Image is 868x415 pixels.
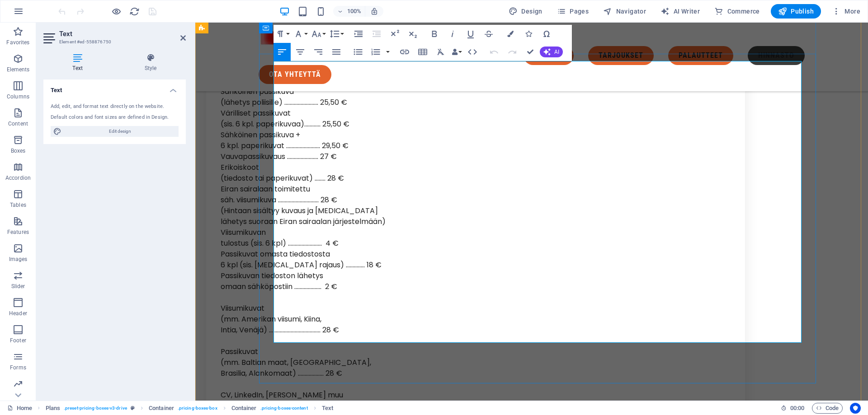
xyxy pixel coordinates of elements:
[450,43,463,61] button: Data Bindings
[64,403,127,414] span: . preset-pricing-boxes-v3-drive
[11,283,25,290] p: Slider
[714,7,760,16] span: Commerce
[9,310,27,317] p: Header
[7,403,32,414] a: Click to cancel selection. Double-click to open Pages
[131,406,135,410] i: This element is a customizable preset
[781,403,805,414] h6: Session time
[505,4,546,19] div: Design (Ctrl+Alt+Y)
[310,25,327,43] button: Font Size
[426,25,443,43] button: Bold (Ctrl+B)
[538,25,555,43] button: Special Characters
[328,25,345,43] button: Line Height
[129,6,140,17] button: reload
[111,6,122,17] button: Click here to leave preview mode and continue editing
[386,25,403,43] button: Superscript
[115,53,186,72] h4: Style
[5,174,31,182] p: Accordion
[520,25,537,43] button: Icons
[11,147,26,154] p: Boxes
[370,7,378,15] i: On resize automatically adjust zoom level to fit chosen device.
[816,403,839,414] span: Code
[660,7,700,16] span: AI Writer
[368,25,385,43] button: Decrease Indent
[557,7,589,16] span: Pages
[367,43,384,61] button: Ordered List
[43,53,115,72] h4: Text
[9,256,28,263] p: Images
[502,25,519,43] button: Colors
[274,43,291,61] button: Align Left
[333,6,365,17] button: 100%
[540,47,563,57] button: AI
[46,403,60,414] span: Click to select. Double-click to edit
[414,43,431,61] button: Insert Table
[292,43,309,61] button: Align Center
[444,25,461,43] button: Italic (Ctrl+I)
[43,79,186,96] h4: Text
[828,4,864,19] button: More
[178,403,217,414] span: . pricing-boxes-box
[599,4,650,19] button: Navigator
[404,25,421,43] button: Subscript
[350,25,367,43] button: Increase Indent
[486,43,503,61] button: Undo (Ctrl+Z)
[384,43,392,61] button: Ordered List
[51,114,179,121] div: Default colors and font sizes are defined in Design.
[310,43,327,61] button: Align Right
[711,4,764,19] button: Commerce
[778,7,814,16] span: Publish
[771,4,821,19] button: Publish
[553,4,592,19] button: Pages
[797,405,798,411] span: :
[432,43,449,61] button: Clear Formatting
[10,337,26,344] p: Footer
[260,403,308,414] span: . pricing-boxes-content
[292,25,309,43] button: Font Family
[505,4,546,19] button: Design
[6,39,29,46] p: Favorites
[504,43,521,61] button: Redo (Ctrl+Shift+Z)
[464,43,481,61] button: HTML
[10,364,26,371] p: Forms
[522,43,539,61] button: Confirm (Ctrl+⏎)
[657,4,703,19] button: AI Writer
[7,93,29,100] p: Columns
[554,49,559,55] span: AI
[328,43,345,61] button: Align Justify
[7,66,30,73] p: Elements
[480,25,497,43] button: Strikethrough
[59,38,168,46] h3: Element #ed-558876750
[129,6,140,17] i: Reload page
[149,403,174,414] span: Click to select. Double-click to edit
[46,403,334,414] nav: breadcrumb
[347,6,361,17] h6: 100%
[59,30,186,38] h2: Text
[812,403,843,414] button: Code
[8,120,28,127] p: Content
[231,403,257,414] span: Click to select. Double-click to edit
[51,126,179,137] button: Edit design
[10,201,26,209] p: Tables
[322,403,333,414] span: Click to select. Double-click to edit
[603,7,646,16] span: Navigator
[349,43,367,61] button: Unordered List
[509,7,542,16] span: Design
[51,103,179,111] div: Add, edit, and format text directly on the website.
[462,25,479,43] button: Underline (Ctrl+U)
[850,403,861,414] button: Usercentrics
[64,126,176,137] span: Edit design
[790,403,804,414] span: 00 00
[274,25,291,43] button: Paragraph Format
[832,7,860,16] span: More
[396,43,413,61] button: Insert Link
[7,228,29,236] p: Features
